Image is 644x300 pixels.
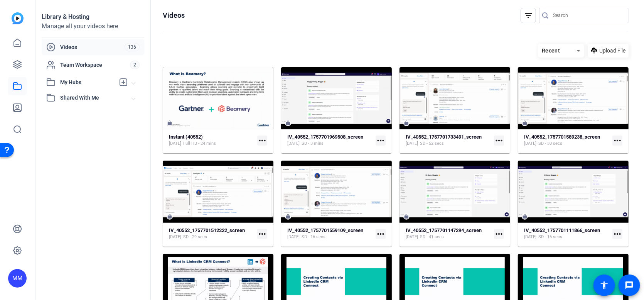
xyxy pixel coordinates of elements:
span: My Hubs [60,78,115,86]
strong: IV_40552_1757701559109_screen [287,227,363,233]
span: Videos [60,43,125,51]
mat-icon: more_horiz [494,229,504,239]
span: SD - 3 mins [302,141,324,147]
div: Library & Hosting [42,12,144,22]
div: MM [8,269,27,288]
a: IV_40552_1757701147294_screen[DATE]SD - 41 secs [406,227,491,240]
mat-icon: filter_list [524,11,533,20]
a: IV_40552_1757701111866_screen[DATE]SD - 16 secs [524,227,609,240]
span: [DATE] [169,234,181,240]
img: blue-gradient.svg [12,12,24,24]
span: [DATE] [406,234,418,240]
mat-icon: accessibility [600,281,609,290]
input: Search [553,11,622,20]
mat-icon: more_horiz [612,229,622,239]
strong: IV_40552_1757701111866_screen [524,227,600,233]
h1: Videos [163,11,185,20]
span: Full HD - 24 mins [183,141,216,147]
span: SD - 41 secs [420,234,444,240]
span: [DATE] [406,141,418,147]
a: IV_40552_1757701733491_screen[DATE]SD - 52 secs [406,134,491,147]
strong: IV_40552_1757701512222_screen [169,227,245,233]
span: 136 [125,43,140,51]
span: SD - 29 secs [183,234,207,240]
a: IV_40552_1757701512222_screen[DATE]SD - 29 secs [169,227,254,240]
mat-icon: message [625,281,634,290]
span: Shared With Me [60,94,132,102]
strong: IV_40552_1757701147294_screen [406,227,482,233]
mat-icon: more_horiz [376,136,386,146]
mat-expansion-panel-header: Shared With Me [42,90,144,105]
a: IV_40552_1757701969508_screen[DATE]SD - 3 mins [287,134,373,147]
mat-icon: more_horiz [612,136,622,146]
strong: Instant (40552) [169,134,203,140]
span: SD - 16 secs [302,234,325,240]
mat-expansion-panel-header: My Hubs [42,75,144,90]
span: [DATE] [524,141,536,147]
a: IV_40552_1757701589238_screen[DATE]SD - 30 secs [524,134,609,147]
span: Recent [542,47,560,54]
span: SD - 52 secs [420,141,444,147]
mat-icon: more_horiz [494,136,504,146]
span: Team Workspace [60,61,130,69]
span: 2 [130,61,140,69]
span: [DATE] [287,234,300,240]
a: IV_40552_1757701559109_screen[DATE]SD - 16 secs [287,227,373,240]
span: [DATE] [524,234,536,240]
strong: IV_40552_1757701589238_screen [524,134,600,140]
span: [DATE] [287,141,300,147]
span: [DATE] [169,141,181,147]
mat-icon: more_horiz [257,136,267,146]
mat-icon: more_horiz [257,229,267,239]
strong: IV_40552_1757701969508_screen [287,134,363,140]
span: SD - 16 secs [538,234,562,240]
button: Upload File [588,44,629,58]
span: Upload File [599,47,625,55]
span: SD - 30 secs [538,141,562,147]
strong: IV_40552_1757701733491_screen [406,134,482,140]
a: Instant (40552)[DATE]Full HD - 24 mins [169,134,254,147]
mat-icon: more_horiz [376,229,386,239]
div: Manage all your videos here [42,22,144,31]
